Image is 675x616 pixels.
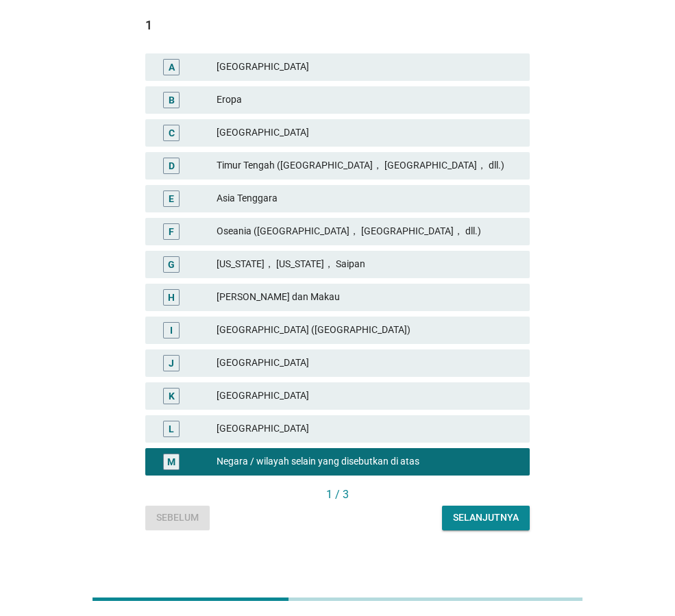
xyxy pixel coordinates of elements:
[169,158,175,173] div: D
[145,486,530,503] div: 1 / 3
[453,510,519,525] div: Selanjutnya
[167,454,175,469] div: M
[170,323,173,337] div: I
[217,454,519,470] div: Negara / wilayah selain yang disebutkan di atas
[217,190,519,207] div: Asia Tenggara
[217,322,519,338] div: [GEOGRAPHIC_DATA] ([GEOGRAPHIC_DATA])
[169,60,175,74] div: A
[145,16,530,34] div: 1
[442,506,530,530] button: Selanjutnya
[217,59,519,75] div: [GEOGRAPHIC_DATA]
[169,224,174,238] div: F
[169,356,174,370] div: J
[217,92,519,108] div: Eropa
[217,125,519,141] div: [GEOGRAPHIC_DATA]
[217,289,519,306] div: [PERSON_NAME] dan Makau
[168,257,175,271] div: G
[217,421,519,437] div: [GEOGRAPHIC_DATA]
[169,93,175,107] div: B
[217,355,519,371] div: [GEOGRAPHIC_DATA]
[217,388,519,404] div: [GEOGRAPHIC_DATA]
[169,421,174,436] div: L
[169,191,174,206] div: E
[217,158,519,174] div: Timur Tengah ([GEOGRAPHIC_DATA]， [GEOGRAPHIC_DATA]， dll.)
[168,290,175,304] div: H
[217,223,519,240] div: Oseania ([GEOGRAPHIC_DATA]， [GEOGRAPHIC_DATA]， dll.)
[217,256,519,273] div: [US_STATE]， [US_STATE]， Saipan
[169,389,175,403] div: K
[169,125,175,140] div: C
